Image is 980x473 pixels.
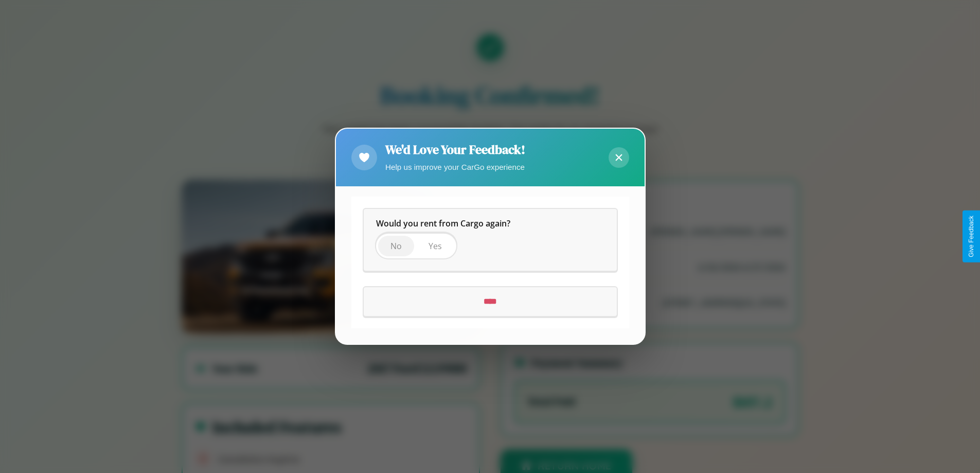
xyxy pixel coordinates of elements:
[968,216,975,257] div: Give Feedback
[385,160,525,174] p: Help us improve your CarGo experience
[385,141,525,158] h2: We'd Love Your Feedback!
[429,241,442,252] span: Yes
[376,218,510,230] span: Would you rent from Cargo again?
[390,241,402,252] span: No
